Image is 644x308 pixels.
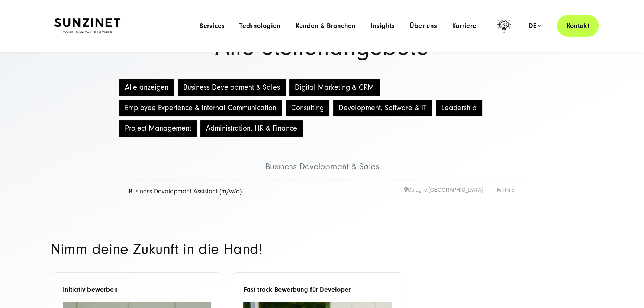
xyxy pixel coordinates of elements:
[436,100,482,116] button: Leadership
[129,187,242,195] a: Business Development Assistant (m/w/d)
[119,79,174,96] button: Alle anzeigen
[51,242,315,256] h2: Nimm deine Zukunft in die Hand!
[54,36,590,59] h1: Alle Stellenangebote
[452,22,476,30] a: Karriere
[117,139,527,180] li: Business Development & Sales
[54,18,120,34] img: SUNZINET Full Service Digital Agentur
[557,15,599,37] a: Kontakt
[239,22,280,30] a: Technologien
[119,100,282,116] button: Employee Experience & Internal Communication
[528,22,541,30] div: de
[119,120,197,137] button: Project Management
[63,285,212,295] h6: Initiativ bewerben
[296,22,356,30] a: Kunden & Branchen
[497,186,515,198] span: Full-time
[404,186,497,198] span: Cologne [GEOGRAPHIC_DATA]
[410,22,437,30] a: Über uns
[200,22,225,30] a: Services
[333,100,432,116] button: Development, Software & IT
[371,22,395,30] a: Insights
[200,120,303,137] button: Administration, HR & Finance
[286,100,329,116] button: Consulting
[243,285,392,295] h6: Fast track Bewerbung für Developer
[178,79,286,96] button: Business Development & Sales
[289,79,380,96] button: Digital Marketing & CRM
